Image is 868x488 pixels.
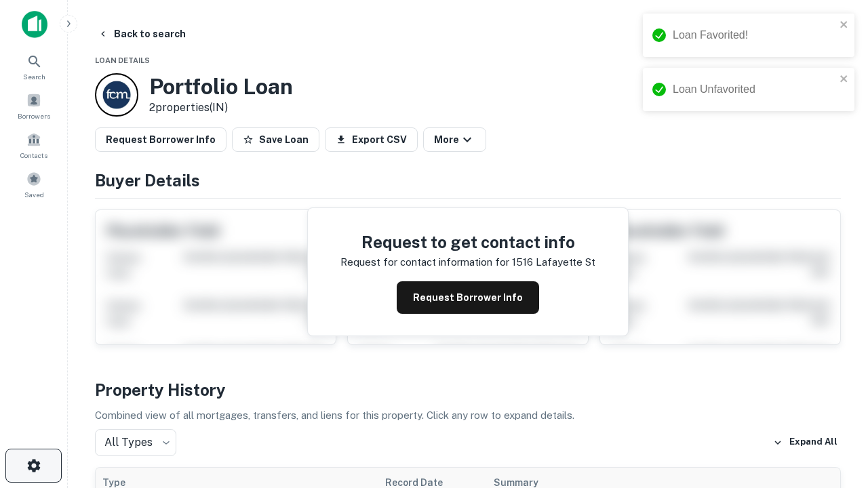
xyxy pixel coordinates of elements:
p: 1516 lafayette st [512,254,595,270]
a: Search [4,48,64,85]
button: close [840,19,849,32]
h3: Portfolio Loan [149,74,293,100]
p: 2 properties (IN) [149,100,293,116]
button: More [423,127,486,152]
a: Borrowers [4,87,64,124]
button: close [840,73,849,86]
p: Request for contact information for [340,254,509,270]
div: Loan Unfavorited [673,81,835,98]
button: Back to search [92,22,191,46]
button: Request Borrower Info [397,281,539,314]
button: Request Borrower Info [95,127,226,152]
span: Search [23,71,45,82]
h4: Buyer Details [95,168,841,192]
img: capitalize-icon.png [22,11,47,38]
div: All Types [95,429,176,456]
button: Save Loan [232,127,319,152]
h4: Property History [95,378,841,402]
a: Contacts [4,127,64,163]
span: Contacts [20,150,47,161]
iframe: Chat Widget [800,336,868,401]
h4: Request to get contact info [340,230,595,254]
span: Borrowers [18,110,50,121]
div: Loan Favorited! [673,27,835,43]
button: Export CSV [325,127,418,152]
a: Saved [4,166,64,203]
span: Loan Details [95,56,150,64]
p: Combined view of all mortgages, transfers, and liens for this property. Click any row to expand d... [95,407,841,424]
span: Saved [24,189,44,200]
button: Expand All [770,432,841,453]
